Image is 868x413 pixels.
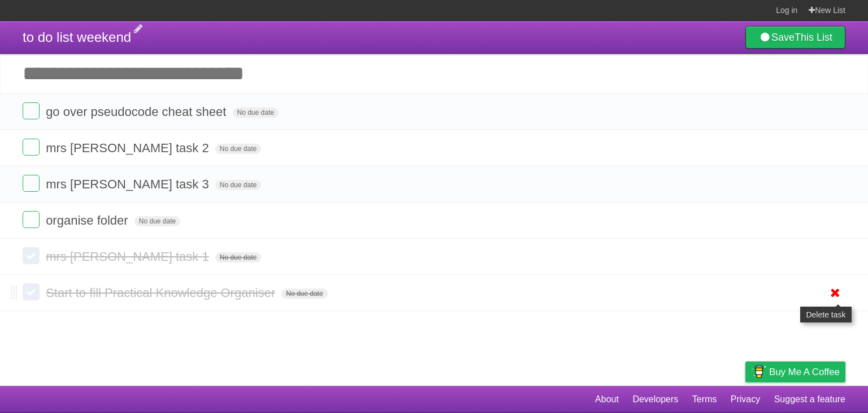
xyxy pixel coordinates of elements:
label: Done [23,175,40,192]
a: Buy me a coffee [745,362,845,382]
label: Done [23,283,40,300]
span: go over pseudocode cheat sheet [46,105,229,119]
span: No due date [233,107,279,118]
label: Done [23,139,40,156]
span: mrs [PERSON_NAME] task 1 [46,249,212,264]
span: to do list weekend [23,29,131,45]
span: Buy me a coffee [769,362,840,382]
a: About [595,389,619,410]
b: This List [795,32,832,43]
span: Start to fill Practical Knowledge Organiser [46,286,278,300]
span: No due date [281,289,327,299]
span: organise folder [46,213,131,227]
a: Developers [632,389,678,410]
a: SaveThis List [745,26,845,49]
label: Done [23,247,40,264]
span: No due date [215,144,261,154]
label: Done [23,211,40,228]
img: Buy me a coffee [751,362,766,381]
a: Privacy [731,389,760,410]
span: mrs [PERSON_NAME] task 2 [46,141,212,155]
a: Terms [692,389,717,410]
span: No due date [134,216,180,226]
span: mrs [PERSON_NAME] task 3 [46,177,212,191]
span: No due date [215,180,261,190]
span: No due date [215,252,261,263]
a: Suggest a feature [774,389,845,410]
label: Done [23,102,40,119]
